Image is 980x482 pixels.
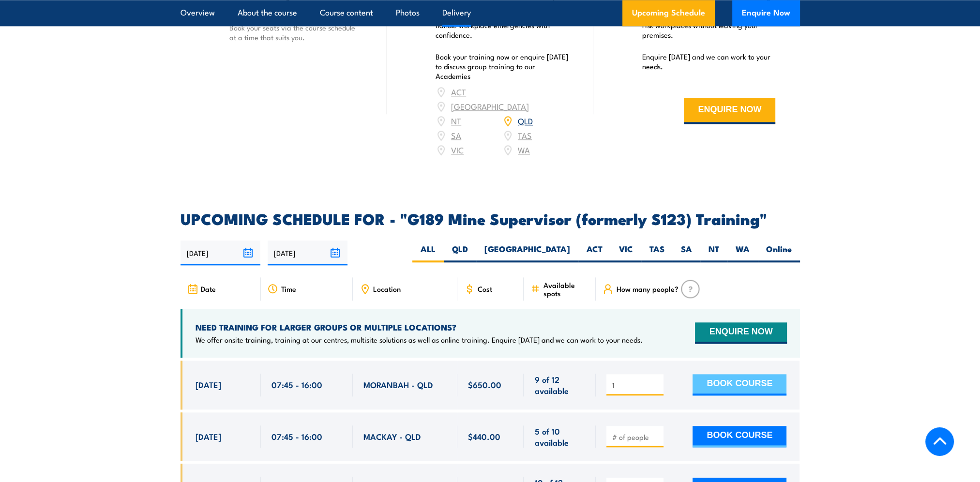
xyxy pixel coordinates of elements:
[363,431,421,442] span: MACKAY - QLD
[181,241,260,265] input: From date
[268,241,347,265] input: To date
[727,243,758,262] label: WA
[612,380,660,390] input: # of people
[518,115,533,126] a: QLD
[693,426,786,447] button: BOOK COURSE
[444,243,476,262] label: QLD
[700,243,727,262] label: NT
[673,243,700,262] label: SA
[412,243,444,262] label: ALL
[271,379,322,390] span: 07:45 - 16:00
[271,431,322,442] span: 07:45 - 16:00
[196,335,643,345] p: We offer onsite training, training at our centres, multisite solutions as well as online training...
[478,285,492,293] span: Cost
[363,379,433,390] span: MORANBAH - QLD
[373,285,401,293] span: Location
[196,322,643,332] h4: NEED TRAINING FOR LARGER GROUPS OR MULTIPLE LOCATIONS?
[468,379,501,390] span: $650.00
[695,322,786,344] button: ENQUIRE NOW
[758,243,800,262] label: Online
[476,243,578,262] label: [GEOGRAPHIC_DATA]
[693,374,786,395] button: BOOK COURSE
[642,52,776,71] p: Enquire [DATE] and we can work to your needs.
[641,243,673,262] label: TAS
[196,431,221,442] span: [DATE]
[616,285,678,293] span: How many people?
[201,285,216,293] span: Date
[436,52,569,81] p: Book your training now or enquire [DATE] to discuss group training to our Academies
[534,425,585,448] span: 5 of 10 available
[534,374,585,396] span: 9 of 12 available
[468,431,500,442] span: $440.00
[578,243,611,262] label: ACT
[181,211,800,225] h2: UPCOMING SCHEDULE FOR - "G189 Mine Supervisor (formerly S123) Training"
[611,243,641,262] label: VIC
[543,281,589,297] span: Available spots
[229,23,363,42] p: Book your seats via the course schedule at a time that suits you.
[196,379,221,390] span: [DATE]
[281,285,296,293] span: Time
[612,432,660,442] input: # of people
[684,98,775,124] button: ENQUIRE NOW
